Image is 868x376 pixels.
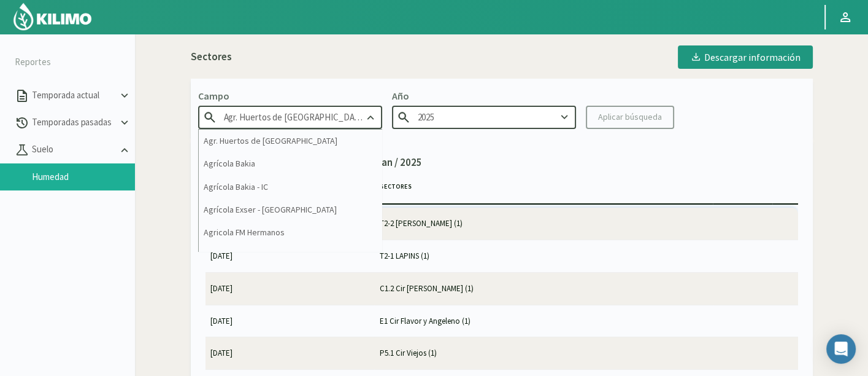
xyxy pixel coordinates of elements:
div: Open Intercom Messenger [826,334,856,364]
div: Agrícola Bakia - IC [199,176,382,198]
p: Temporadas pasadas [29,116,118,130]
p: Suelo [29,143,118,157]
p: Diagnósticos de Agr. Huertos de Chocalan / 2025 [205,155,798,171]
input: Escribe para buscar [198,106,382,128]
div: Agrícola La Laguna ([PERSON_NAME]) - IC [199,245,382,267]
td: C1.2 Cir [PERSON_NAME] (1) [374,272,713,304]
td: [DATE] [205,305,375,337]
td: T2-1 LAPINS (1) [374,240,713,272]
div: Agrícola Bakia [199,152,382,175]
td: P5.1 Cir Viejos (1) [374,337,713,369]
td: T2-2 [PERSON_NAME] (1) [374,208,713,240]
img: Kilimo [12,2,93,31]
div: Agr. Huertos de [GEOGRAPHIC_DATA] [199,130,382,152]
a: Humedad [32,171,135,182]
th: Sectores [374,177,713,204]
td: E1 Cir Flavor y Angeleno (1) [374,305,713,337]
td: [DATE] [205,272,375,304]
p: Campo [198,88,382,103]
div: Descargar información [690,51,801,63]
td: [DATE] [205,240,375,272]
button: Descargar información [678,45,813,69]
p: Sectores [191,49,232,65]
p: Temporada actual [29,88,118,103]
td: [DATE] [205,337,375,369]
p: Año [392,88,576,103]
div: Agrícola Exser - [GEOGRAPHIC_DATA] [199,198,382,221]
div: Agricola FM Hermanos [199,221,382,244]
input: Escribe para buscar [392,106,576,128]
